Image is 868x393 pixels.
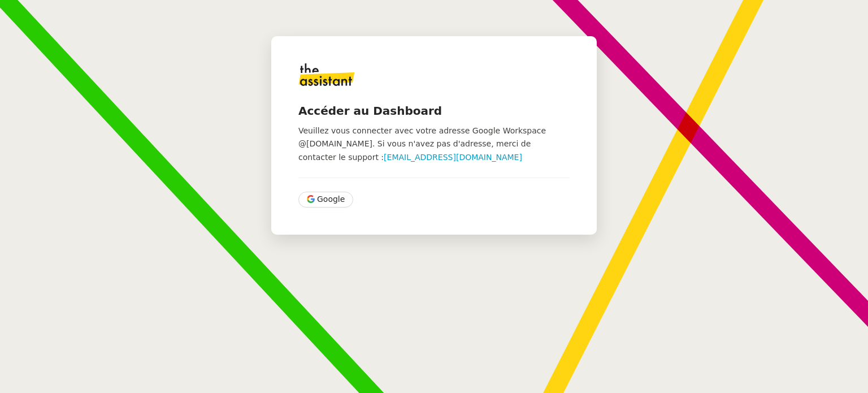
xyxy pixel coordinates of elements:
span: Veuillez vous connecter avec votre adresse Google Workspace @[DOMAIN_NAME]. Si vous n'avez pas d'... [298,126,546,162]
span: Google [317,193,345,206]
h4: Accéder au Dashboard [298,103,570,119]
img: logo [298,63,355,86]
a: [EMAIL_ADDRESS][DOMAIN_NAME] [384,153,522,162]
button: Google [298,192,353,208]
